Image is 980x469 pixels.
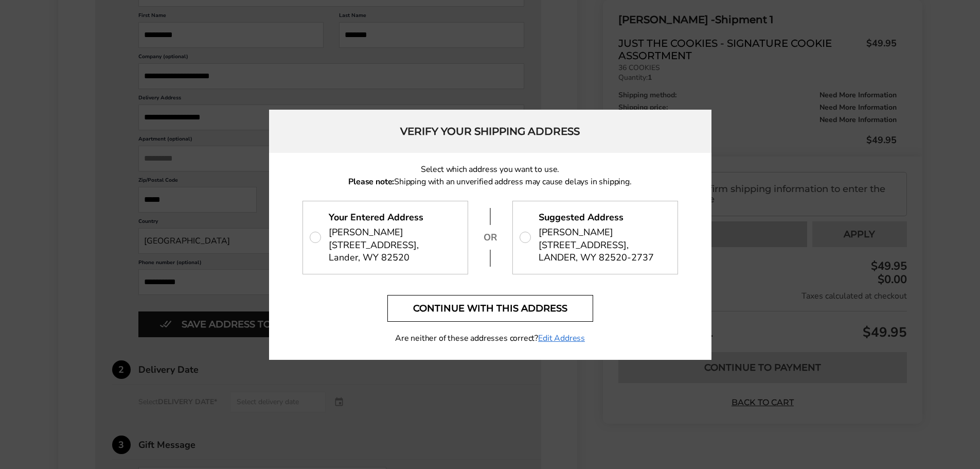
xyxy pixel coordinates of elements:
[269,110,711,153] h2: Verify your shipping address
[302,163,678,188] p: Select which address you want to use. Shipping with an unverified address may cause delays in shi...
[387,295,593,322] button: Continue with this address
[329,211,423,223] strong: Your Entered Address
[539,211,623,223] strong: Suggested Address
[538,332,585,344] a: Edit Address
[539,226,613,238] span: [PERSON_NAME]
[329,226,403,238] span: [PERSON_NAME]
[329,239,419,264] span: [STREET_ADDRESS], Lander, WY 82520
[483,231,498,244] p: OR
[539,239,654,264] span: [STREET_ADDRESS], LANDER, WY 82520-2737
[348,176,394,187] strong: Please note:
[302,332,678,344] p: Are neither of these addresses correct?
